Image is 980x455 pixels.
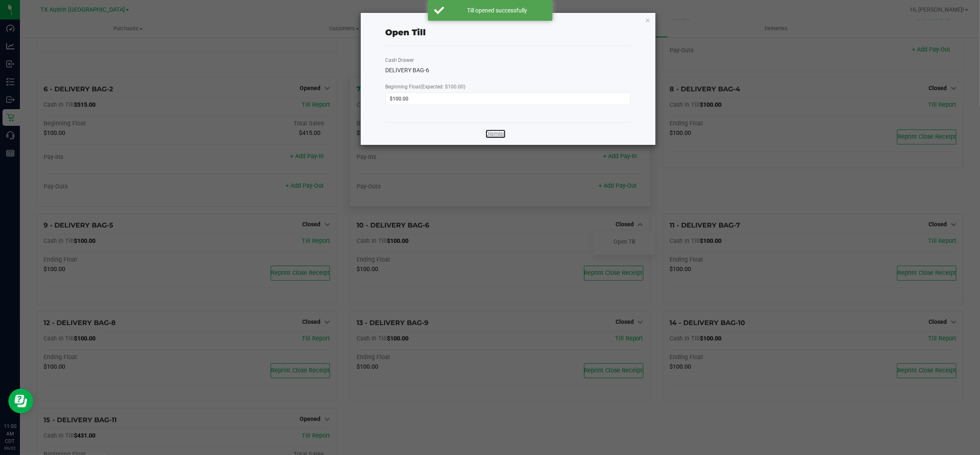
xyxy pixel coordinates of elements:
label: Cash Drawer [386,56,414,64]
div: Till opened successfully [449,6,546,15]
div: DELIVERY BAG-6 [386,66,631,75]
span: (Expected: $100.00) [421,84,466,90]
div: Open Till [386,26,426,39]
a: Dismiss [486,130,506,138]
span: Beginning Float [386,84,466,90]
iframe: Resource center [8,389,33,413]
